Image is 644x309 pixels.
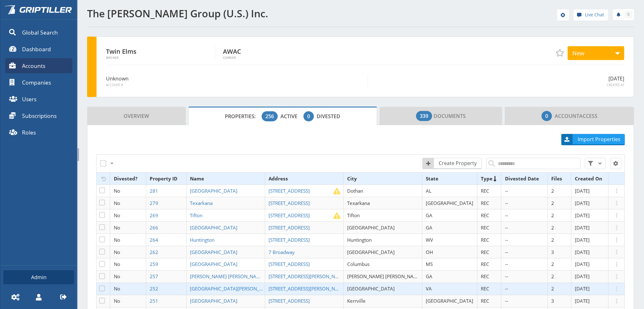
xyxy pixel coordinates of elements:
[269,261,312,267] a: [STREET_ADDRESS]
[541,110,597,122] span: Access
[100,175,106,182] button: Reset Sort Selection
[347,249,395,255] span: [GEOGRAPHIC_DATA]
[347,224,395,231] span: [GEOGRAPHIC_DATA]
[347,200,370,206] span: Texarkana
[190,249,237,255] span: [GEOGRAPHIC_DATA]
[574,135,625,143] span: Import Properties
[114,249,120,255] span: No
[481,298,489,304] span: REC
[114,237,120,243] span: No
[190,188,239,194] a: [GEOGRAPHIC_DATA]
[426,273,432,279] span: GA
[477,173,501,185] th: Type
[150,237,160,243] a: 264
[106,56,215,59] span: Broker
[551,285,554,292] span: 2
[422,158,482,169] a: Create Property
[190,273,265,279] a: [PERSON_NAME] [PERSON_NAME]
[150,200,158,206] span: 279
[613,9,634,20] a: 0
[627,12,630,17] span: 0
[5,125,72,140] a: Roles
[505,249,508,255] span: --
[347,298,366,304] span: Kerrville
[416,110,466,122] span: Documents
[575,261,590,267] span: [DATE]
[5,108,72,123] a: Subscriptions
[269,212,312,218] a: [STREET_ADDRESS]
[5,91,72,107] a: Users
[225,113,260,120] span: Properties:
[280,113,302,120] span: Active
[223,46,332,59] div: AWAC
[317,113,340,120] span: Divested
[551,273,554,279] span: 2
[150,224,160,231] a: 266
[190,188,237,194] span: [GEOGRAPHIC_DATA]
[347,212,360,218] span: Tifton
[22,78,51,86] span: Companies
[426,212,432,218] span: GA
[505,224,508,231] span: --
[505,285,508,292] span: --
[269,273,344,279] a: [STREET_ADDRESS][PERSON_NAME]
[223,56,332,59] span: Carrier
[150,237,158,243] span: 264
[190,200,213,206] span: Texarkana
[426,224,432,231] span: GA
[269,249,297,255] a: 7 Broadway
[150,285,160,292] a: 252
[505,298,508,304] span: --
[114,224,120,231] span: No
[347,285,395,292] span: [GEOGRAPHIC_DATA]
[110,173,146,185] th: Divested?
[571,173,611,185] th: Created On
[420,112,428,120] span: 339
[190,298,237,304] span: [GEOGRAPHIC_DATA]
[190,285,265,292] a: [GEOGRAPHIC_DATA][PERSON_NAME]
[190,237,216,243] a: Huntington
[150,298,158,304] span: 251
[190,212,204,218] a: Tifton
[481,249,489,255] span: REC
[114,188,120,194] span: No
[307,113,310,120] span: 0
[190,285,274,292] span: [GEOGRAPHIC_DATA][PERSON_NAME]
[551,261,554,267] span: 2
[608,8,634,20] div: notifications
[426,237,433,243] span: WV
[5,75,72,90] a: Companies
[426,188,431,194] span: AL
[501,173,548,185] th: Divested Date
[5,41,72,57] a: Dashboard
[426,249,433,255] span: OH
[265,113,274,120] span: 256
[190,212,203,218] span: Tifton
[269,273,347,279] span: [STREET_ADDRESS][PERSON_NAME]
[505,200,508,206] span: --
[505,261,508,267] span: --
[568,46,624,60] button: New
[5,58,72,73] a: Accounts
[150,200,160,206] a: 279
[551,200,554,206] span: 2
[150,298,160,304] a: 251
[575,298,590,304] span: [DATE]
[150,285,158,292] span: 252
[575,212,590,218] span: [DATE]
[114,212,120,218] span: No
[505,273,508,279] span: --
[146,173,186,185] th: Property ID
[368,75,624,87] div: [DATE]
[556,49,563,57] span: Add to Favorites
[114,285,120,292] span: No
[106,46,215,59] div: Twin Elms
[269,200,312,206] a: [STREET_ADDRESS]
[190,298,239,304] a: [GEOGRAPHIC_DATA]
[426,298,473,304] span: [GEOGRAPHIC_DATA]
[265,173,343,185] th: Address
[190,261,239,267] a: [GEOGRAPHIC_DATA]
[150,188,160,194] a: 281
[481,261,489,267] span: REC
